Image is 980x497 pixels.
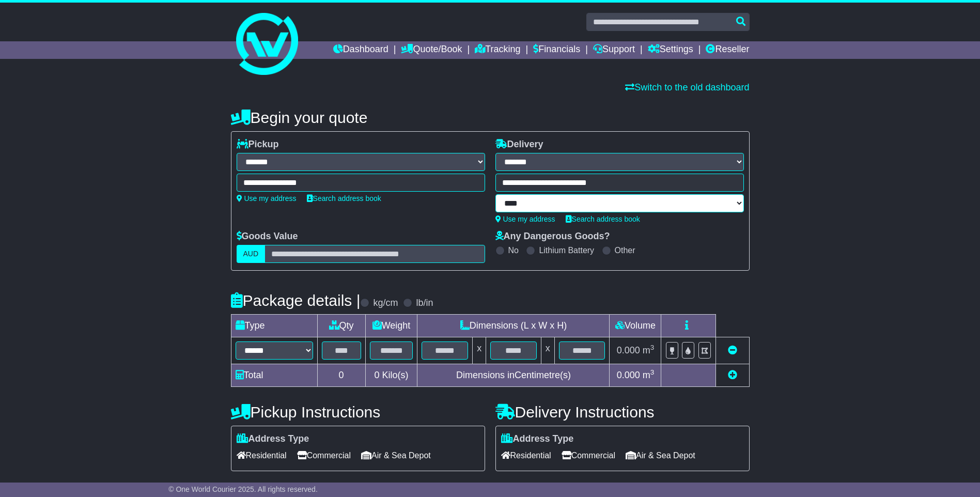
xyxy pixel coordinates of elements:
[650,368,655,376] sup: 3
[231,109,750,126] h4: Begin your quote
[533,41,580,59] a: Financials
[610,315,661,337] td: Volume
[495,231,610,242] label: Any Dangerous Goods?
[237,245,266,263] label: AUD
[593,41,635,59] a: Support
[495,403,750,421] h4: Delivery Instructions
[317,364,365,387] td: 0
[625,82,749,92] a: Switch to the old dashboard
[237,447,287,463] span: Residential
[566,215,640,223] a: Search address book
[417,315,610,337] td: Dimensions (L x W x H)
[495,215,555,223] a: Use my address
[495,139,543,150] label: Delivery
[333,41,388,59] a: Dashboard
[317,315,365,337] td: Qty
[168,485,318,493] span: © One World Courier 2025. All rights reserved.
[365,315,417,337] td: Weight
[365,364,417,387] td: Kilo(s)
[231,292,361,309] h4: Package details |
[643,370,655,380] span: m
[361,447,431,463] span: Air & Sea Depot
[475,41,520,59] a: Tracking
[562,447,615,463] span: Commercial
[648,41,693,59] a: Settings
[617,370,640,380] span: 0.000
[237,139,279,150] label: Pickup
[401,41,462,59] a: Quote/Book
[297,447,351,463] span: Commercial
[417,364,610,387] td: Dimensions in Centimetre(s)
[728,370,737,380] a: Add new item
[373,298,398,309] label: kg/cm
[237,194,297,203] a: Use my address
[508,245,519,255] label: No
[501,433,574,445] label: Address Type
[501,447,551,463] span: Residential
[237,433,309,445] label: Address Type
[728,345,737,355] a: Remove this item
[473,337,486,364] td: x
[650,344,655,351] sup: 3
[416,298,433,309] label: lb/in
[615,245,635,255] label: Other
[541,337,554,364] td: x
[231,364,317,387] td: Total
[706,41,749,59] a: Reseller
[237,231,298,242] label: Goods Value
[307,194,381,203] a: Search address book
[617,345,640,355] span: 0.000
[626,447,695,463] span: Air & Sea Depot
[643,345,655,355] span: m
[231,315,317,337] td: Type
[374,370,379,380] span: 0
[231,403,485,421] h4: Pickup Instructions
[539,245,594,255] label: Lithium Battery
